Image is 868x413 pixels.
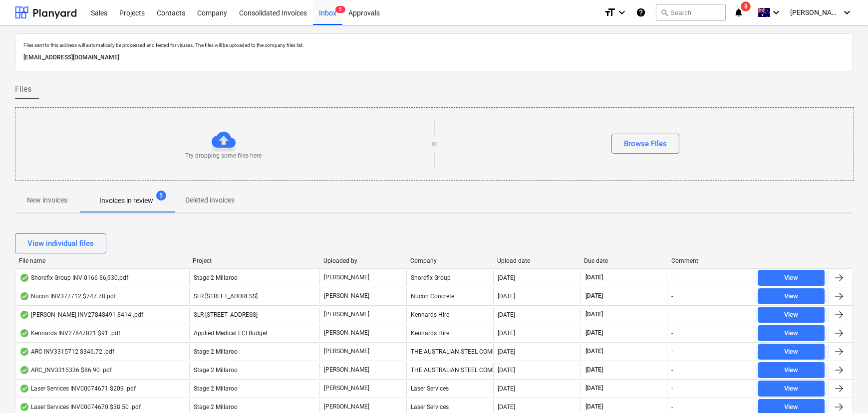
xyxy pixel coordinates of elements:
[758,270,825,286] button: View
[19,403,29,411] div: OCR finished
[584,292,604,300] span: [DATE]
[671,311,673,318] div: -
[19,366,29,374] div: OCR finished
[498,330,515,337] div: [DATE]
[604,6,616,18] i: format_size
[23,42,845,48] p: Files sent to this address will automatically be processed and tested for viruses. The files will...
[406,344,493,360] div: THE AUSTRALIAN STEEL COMPANY (OPERATIONS) PTY LTD
[19,274,128,282] div: Shorefix Group INV-0166 $6,930.pdf
[498,348,515,355] div: [DATE]
[841,6,853,18] i: keyboard_arrow_down
[758,344,825,360] button: View
[406,381,493,397] div: Laser Services
[584,329,604,337] span: [DATE]
[19,348,114,356] div: ARC INV3315712 $346.72 .pdf
[584,384,604,393] span: [DATE]
[19,311,29,319] div: OCR finished
[671,404,673,411] div: -
[324,292,369,300] p: [PERSON_NAME]
[19,403,141,411] div: Laser Services INV00074670 $38.50 .pdf
[624,137,667,150] div: Browse Files
[584,273,604,282] span: [DATE]
[324,366,369,374] p: [PERSON_NAME]
[324,347,369,356] p: [PERSON_NAME]
[671,257,750,264] div: Comment
[19,292,116,300] div: Nucon INV377712 $747.78.pdf
[611,134,679,154] button: Browse Files
[15,83,31,95] span: Files
[498,367,515,374] div: [DATE]
[616,6,628,18] i: keyboard_arrow_down
[758,307,825,323] button: View
[432,140,437,148] p: or
[498,404,515,411] div: [DATE]
[323,257,402,264] div: Uploaded by
[406,307,493,323] div: Kennards Hire
[758,362,825,378] button: View
[785,291,799,302] div: View
[785,383,799,395] div: View
[194,311,258,318] span: SLR 2 Millaroo Drive
[99,196,153,206] p: Invoices in review
[19,292,29,300] div: OCR finished
[584,366,604,374] span: [DATE]
[194,274,238,281] span: Stage 2 Millaroo
[19,257,185,264] div: File name
[19,329,29,337] div: OCR finished
[758,325,825,341] button: View
[23,52,845,63] p: [EMAIL_ADDRESS][DOMAIN_NAME]
[498,385,515,392] div: [DATE]
[758,381,825,397] button: View
[785,328,799,339] div: View
[790,8,840,16] span: [PERSON_NAME]
[584,257,663,264] div: Due date
[636,6,646,18] i: Knowledge base
[406,270,493,286] div: Shorefix Group
[27,237,94,250] div: View individual files
[19,366,112,374] div: ARC_INV3315336 $86.90 .pdf
[185,195,235,206] p: Deleted invoices
[19,274,29,282] div: OCR finished
[785,272,799,284] div: View
[671,348,673,355] div: -
[194,330,268,337] span: Applied Medical ECI Budget
[660,8,668,16] span: search
[584,347,604,356] span: [DATE]
[324,403,369,411] p: [PERSON_NAME]
[671,274,673,281] div: -
[194,367,238,374] span: Stage 2 Millaroo
[27,195,67,206] p: New invoices
[194,385,238,392] span: Stage 2 Millaroo
[324,310,369,319] p: [PERSON_NAME]
[194,348,238,355] span: Stage 2 Millaroo
[785,402,799,413] div: View
[15,233,106,253] button: View individual files
[324,329,369,337] p: [PERSON_NAME]
[156,191,166,201] span: 5
[734,6,744,18] i: notifications
[406,362,493,378] div: THE AUSTRALIAN STEEL COMPANY (OPERATIONS) PTY LTD
[498,293,515,300] div: [DATE]
[410,257,489,264] div: Company
[19,311,143,319] div: [PERSON_NAME] INV27848491 $414 .pdf
[584,310,604,319] span: [DATE]
[19,348,29,356] div: OCR finished
[497,257,576,264] div: Upload date
[671,385,673,392] div: -
[406,325,493,341] div: Kennards Hire
[194,404,238,411] span: Stage 2 Millaroo
[584,403,604,411] span: [DATE]
[19,385,136,393] div: Laser Services INV00074671 $209 .pdf
[741,1,751,11] span: 8
[406,288,493,304] div: Nucon Concrete
[785,346,799,358] div: View
[19,329,120,337] div: Kennards INV27847821 $91 .pdf
[498,274,515,281] div: [DATE]
[324,384,369,393] p: [PERSON_NAME]
[758,288,825,304] button: View
[324,273,369,282] p: [PERSON_NAME]
[19,385,29,393] div: OCR finished
[194,293,258,300] span: SLR 2 Millaroo Drive
[498,311,515,318] div: [DATE]
[656,4,726,21] button: Search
